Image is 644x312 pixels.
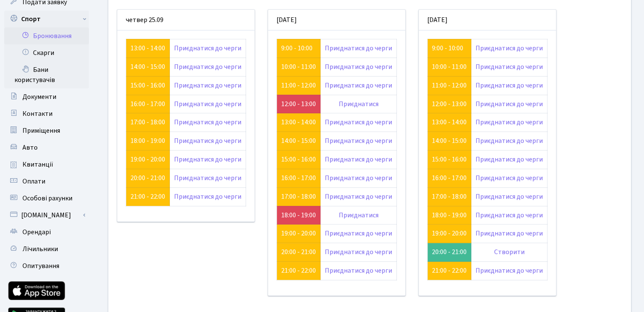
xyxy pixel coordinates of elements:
a: Приєднатися до черги [174,173,241,183]
span: Орендарі [22,227,51,237]
a: 12:00 - 13:00 [432,99,467,109]
div: четвер 25.09 [117,10,254,30]
a: 15:00 - 16:00 [281,155,316,164]
a: Приєднатися [339,211,379,220]
span: Оплати [22,177,45,186]
a: Приєднатися до черги [475,136,543,145]
a: 13:00 - 14:00 [130,44,165,53]
a: Приєднатися до черги [325,192,392,201]
a: 21:00 - 22:00 [432,266,467,275]
div: [DATE] [419,10,556,30]
a: 9:00 - 10:00 [281,44,312,53]
a: Приєднатися до черги [475,62,543,71]
a: 14:00 - 15:00 [130,62,165,71]
a: Документи [4,88,89,105]
span: Контакти [22,109,53,118]
a: Приєднатися до черги [174,99,241,109]
a: 16:00 - 17:00 [130,99,165,109]
a: 18:00 - 19:00 [432,211,467,220]
a: Приєднатися до черги [475,229,543,238]
a: Квитанції [4,156,89,173]
a: Приєднатися до черги [475,155,543,164]
a: Приєднатися до черги [475,118,543,127]
a: Приєднатися до черги [475,81,543,90]
a: Приєднатися [339,99,379,109]
a: 17:00 - 18:00 [281,192,316,201]
span: Лічильники [22,244,58,254]
a: Оплати [4,173,89,190]
a: Приєднатися до черги [174,62,241,71]
a: Приєднатися до черги [475,266,543,275]
a: 15:00 - 16:00 [432,155,467,164]
a: Приєднатися до черги [174,155,241,164]
span: Авто [22,143,38,152]
a: 20:00 - 21:00 [130,173,165,183]
a: 21:00 - 22:00 [130,192,165,201]
td: 20:00 - 21:00 [428,243,471,262]
a: Приєднатися до черги [475,44,543,53]
a: 17:00 - 18:00 [130,118,165,127]
a: Опитування [4,257,89,274]
a: 17:00 - 18:00 [432,192,467,201]
a: Приєднатися до черги [325,118,392,127]
a: Приєднатися до черги [475,173,543,183]
a: Приєднатися до черги [325,81,392,90]
a: Приєднатися до черги [174,118,241,127]
a: 13:00 - 14:00 [432,118,467,127]
a: 18:00 - 19:00 [281,211,316,220]
a: 11:00 - 12:00 [432,81,467,90]
a: Приєднатися до черги [325,62,392,71]
a: 15:00 - 16:00 [130,81,165,90]
a: Створити [494,247,525,257]
a: Контакти [4,105,89,122]
a: Особові рахунки [4,190,89,207]
a: 13:00 - 14:00 [281,118,316,127]
a: 14:00 - 15:00 [281,136,316,145]
a: [DOMAIN_NAME] [4,207,89,224]
span: Документи [22,92,56,101]
a: 20:00 - 21:00 [281,247,316,257]
a: 11:00 - 12:00 [281,81,316,90]
a: Спорт [4,11,89,27]
a: 19:00 - 20:00 [130,155,165,164]
span: Приміщення [22,126,60,135]
a: Скарги [4,44,89,61]
a: Бани користувачів [4,61,89,88]
a: Орендарі [4,224,89,241]
a: Приєднатися до черги [475,99,543,109]
a: Приєднатися до черги [325,155,392,164]
a: 19:00 - 20:00 [432,229,467,238]
a: 10:00 - 11:00 [432,62,467,71]
a: Приєднатися до черги [174,44,241,53]
a: Приєднатися до черги [475,211,543,220]
a: Бронювання [4,27,89,44]
a: Приміщення [4,122,89,139]
a: Приєднатися до черги [174,136,241,145]
div: [DATE] [268,10,405,30]
a: 19:00 - 20:00 [281,229,316,238]
a: Приєднатися до черги [325,44,392,53]
a: 9:00 - 10:00 [432,44,463,53]
span: Опитування [22,261,59,271]
a: Приєднатися до черги [325,173,392,183]
a: 16:00 - 17:00 [281,173,316,183]
a: Приєднатися до черги [325,136,392,145]
a: 21:00 - 22:00 [281,266,316,275]
a: 12:00 - 13:00 [281,99,316,109]
a: Приєднатися до черги [174,81,241,90]
a: Приєднатися до черги [174,192,241,201]
a: Приєднатися до черги [325,266,392,275]
a: Лічильники [4,241,89,257]
a: Приєднатися до черги [475,192,543,201]
a: 14:00 - 15:00 [432,136,467,145]
a: 16:00 - 17:00 [432,173,467,183]
a: Авто [4,139,89,156]
a: Приєднатися до черги [325,247,392,257]
span: Особові рахунки [22,194,72,203]
a: 18:00 - 19:00 [130,136,165,145]
a: 10:00 - 11:00 [281,62,316,71]
a: Приєднатися до черги [325,229,392,238]
span: Квитанції [22,160,53,169]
